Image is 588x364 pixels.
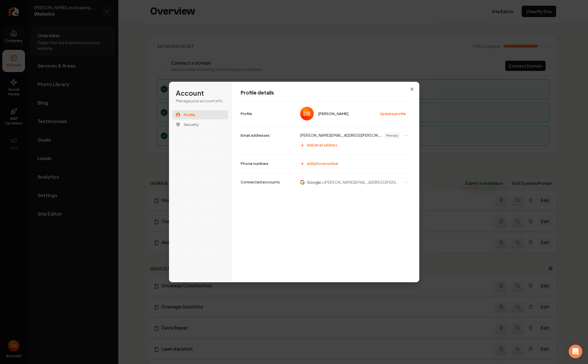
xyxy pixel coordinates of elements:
[307,161,338,166] span: Add phone number
[172,120,228,129] button: Security
[184,122,199,127] span: Security
[241,89,410,96] h1: Profile details
[241,179,280,185] p: Connected accounts
[176,98,225,103] p: Manage your account info.
[569,345,582,358] div: Open Intercom Messenger
[318,111,348,116] span: [PERSON_NAME]
[297,141,410,150] button: Add email address
[241,133,270,138] p: Email addresses
[297,159,410,168] button: Add phone number
[241,161,269,166] p: Phone numbers
[407,84,417,94] button: Close modal
[300,133,383,138] p: [PERSON_NAME][EMAIL_ADDRESS][PERSON_NAME][DOMAIN_NAME]
[300,180,305,185] img: Google
[241,111,252,116] p: Profile
[176,89,225,98] h1: Account
[377,109,409,118] button: Update profile
[403,179,409,186] button: Open menu
[300,107,314,120] img: Damian Bednarz
[307,180,321,185] p: Google
[385,133,400,138] span: Primary
[184,112,195,117] span: Profile
[172,110,228,119] button: Profile
[307,143,337,148] span: Add email address
[322,180,400,185] span: • [PERSON_NAME][EMAIL_ADDRESS][PERSON_NAME][DOMAIN_NAME]
[403,132,409,139] button: Open menu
